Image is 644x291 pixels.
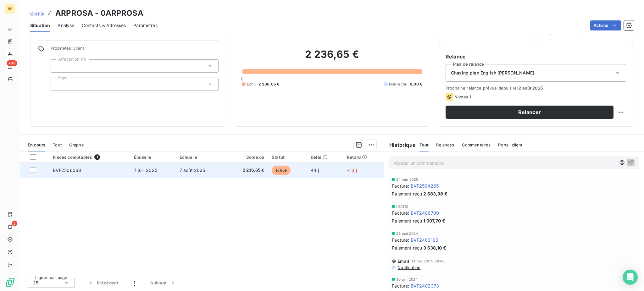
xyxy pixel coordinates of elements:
[229,155,264,160] div: Solde dû
[33,280,38,286] span: 25
[411,183,439,189] span: BVF2504265
[133,22,158,29] span: Paramètres
[392,283,409,289] span: Facture :
[5,4,15,14] div: BE
[134,167,157,173] span: 7 juil. 2025
[94,154,100,160] span: 1
[180,167,205,173] span: 7 août 2025
[58,22,74,29] span: Analyse
[410,81,422,87] span: 0,00 €
[384,141,416,149] h6: Historique
[451,70,534,76] span: Chasing plan English [PERSON_NAME]
[5,277,15,287] img: Logo LeanPay
[134,155,172,160] div: Émise le
[419,142,429,147] span: Tout
[55,8,143,19] h3: ARPROSA - 0ARPROSA
[347,155,380,160] div: Retard
[229,167,264,173] span: 2 236,65 €
[411,210,439,216] span: BVF2406700
[12,221,17,226] span: 3
[462,142,491,147] span: Commentaires
[446,53,626,60] h6: Relance
[30,11,44,16] span: Clients
[454,94,471,99] span: Niveau 1
[396,277,418,281] span: 30 avr. 2024
[143,276,184,289] button: Suivant
[392,237,409,243] span: Facture :
[411,237,439,243] span: BVF2403190
[392,217,422,224] span: Paiement reçu
[53,154,126,160] div: Pièces comptables
[30,22,50,29] span: Situation
[247,81,256,87] span: Échu
[272,155,303,160] div: Statut
[56,81,61,87] input: Ajouter une valeur
[412,259,445,263] span: 14 mai 2024, 09:49
[30,10,44,16] a: Clients
[623,270,638,285] div: Open Intercom Messenger
[126,276,143,289] button: 1
[7,60,17,66] span: +99
[392,210,409,216] span: Facture :
[5,62,15,72] a: +99
[397,265,420,270] span: Notification
[258,81,280,87] span: 2 236,65 €
[69,142,84,147] span: Graphe
[53,142,62,147] span: Tout
[423,217,445,224] span: 1 007,70 €
[392,190,422,197] span: Paiement reçu
[396,232,418,235] span: 29 mai 2024
[396,178,418,181] span: 24 juin 2025
[446,85,626,91] span: Prochaine relance prévue depuis le
[28,142,45,147] span: En cours
[590,20,621,30] button: Actions
[392,183,409,189] span: Facture :
[56,63,61,69] input: Ajouter une valeur
[242,48,422,67] h2: 2 236,65 €
[272,166,291,175] span: échue
[311,155,339,160] div: Délai
[53,167,81,173] span: BVF2506068
[82,22,126,29] span: Contacts & Adresses
[347,167,357,173] span: +13 j
[517,85,543,91] span: 12 août 2025
[134,280,135,286] span: 1
[397,259,409,264] span: Email
[392,244,422,251] span: Paiement reçu
[436,142,454,147] span: Relances
[180,155,221,160] div: Échue le
[389,81,407,87] span: Non-échu
[423,244,446,251] span: 3 638,10 €
[396,205,408,208] span: [DATE]
[411,283,439,289] span: BVF2402373
[51,46,219,54] span: Propriétés Client
[498,142,522,147] span: Portail client
[311,167,319,173] span: 44 j
[423,190,447,197] span: 2 683,98 €
[446,106,613,119] button: Relancer
[80,276,126,289] button: Précédent
[241,76,243,81] span: 0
